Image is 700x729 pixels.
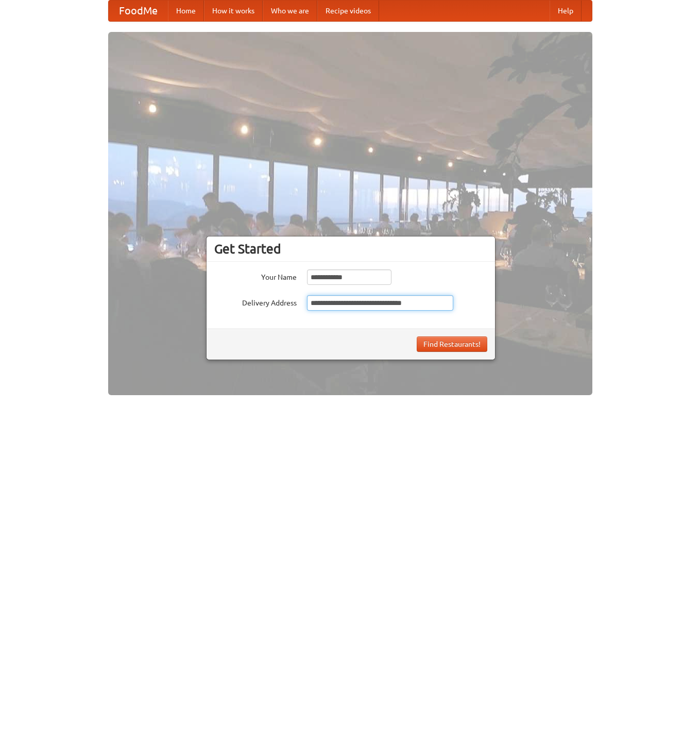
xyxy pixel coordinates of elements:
a: Help [550,1,582,21]
a: How it works [204,1,263,21]
h3: Get Started [214,241,487,257]
a: Home [168,1,204,21]
a: Recipe videos [317,1,379,21]
label: Your Name [214,269,297,282]
label: Delivery Address [214,295,297,308]
button: Find Restaurants! [417,336,487,352]
a: FoodMe [109,1,168,21]
a: Who we are [263,1,317,21]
